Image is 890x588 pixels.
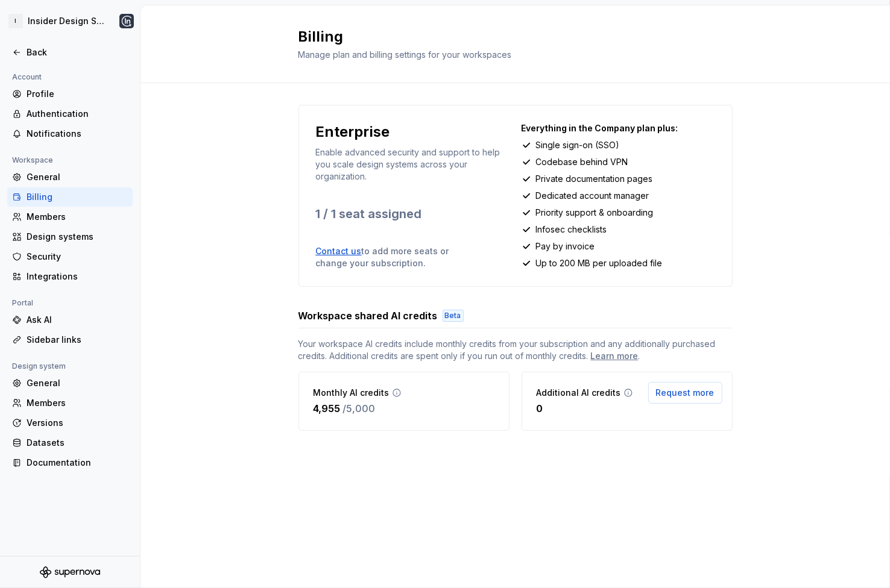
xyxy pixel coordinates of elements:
[27,334,128,346] div: Sidebar links
[7,207,133,227] a: Members
[7,267,133,286] a: Integrations
[27,397,128,409] div: Members
[537,387,621,399] p: Additional AI credits
[27,88,128,100] div: Profile
[7,84,133,104] a: Profile
[7,43,133,62] a: Back
[7,227,133,246] a: Design systems
[2,8,137,34] button: IInsider Design SystemCagdas yildirim
[7,153,58,167] div: Workspace
[316,146,510,183] p: Enable advanced security and support to help you scale design systems across your organization.
[316,245,480,269] p: to add more seats or change your subscription.
[298,308,438,323] h3: Workspace shared AI credits
[7,310,133,330] a: Ask AI
[7,104,133,124] a: Authentication
[656,387,715,399] span: Request more
[40,566,100,578] svg: Supernova Logo
[314,387,390,399] p: Monthly AI credits
[27,271,128,283] div: Integrations
[443,310,464,322] div: Beta
[27,211,128,223] div: Members
[298,338,733,362] span: Your workspace AI credits include monthly credits from your subscription and any additionally pur...
[27,437,128,449] div: Datasets
[7,124,133,143] a: Notifications
[27,128,128,140] div: Notifications
[7,247,133,266] a: Security
[7,359,71,374] div: Design system
[8,14,23,28] div: I
[536,173,653,185] p: Private documentation pages
[27,108,128,120] div: Authentication
[7,167,133,187] a: General
[522,122,715,134] p: Everything in the Company plan plus:
[314,401,341,416] p: 4,955
[591,350,639,362] a: Learn more
[536,240,595,252] p: Pay by invoice
[316,122,390,142] p: Enterprise
[536,139,620,151] p: Single sign-on (SSO)
[7,433,133,452] a: Datasets
[536,190,649,202] p: Dedicated account manager
[28,15,105,27] div: Insider Design System
[316,205,510,222] p: 1 / 1 seat assigned
[316,246,362,256] a: Contact us
[27,417,128,429] div: Versions
[536,257,663,269] p: Up to 200 MB per uploaded file
[7,296,38,310] div: Portal
[7,187,133,207] a: Billing
[27,377,128,389] div: General
[7,453,133,472] a: Documentation
[536,156,628,168] p: Codebase behind VPN
[648,382,722,404] button: Request more
[7,70,46,84] div: Account
[298,49,512,60] span: Manage plan and billing settings for your workspaces
[537,401,543,416] p: 0
[298,27,718,46] h2: Billing
[27,457,128,469] div: Documentation
[119,14,134,28] img: Cagdas yildirim
[7,374,133,393] a: General
[27,191,128,203] div: Billing
[536,207,654,219] p: Priority support & onboarding
[343,401,376,416] p: / 5,000
[7,330,133,349] a: Sidebar links
[536,224,607,236] p: Infosec checklists
[7,413,133,433] a: Versions
[7,393,133,413] a: Members
[27,251,128,263] div: Security
[27,46,128,58] div: Back
[27,314,128,326] div: Ask AI
[27,171,128,183] div: General
[27,231,128,243] div: Design systems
